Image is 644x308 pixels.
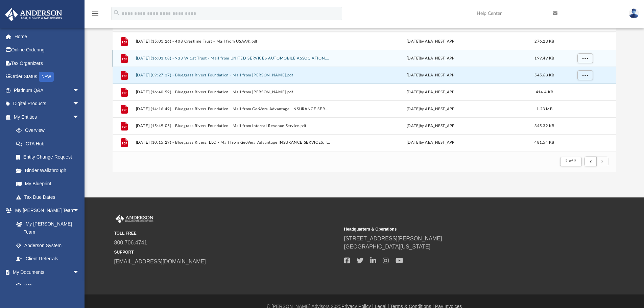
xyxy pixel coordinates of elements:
div: [DATE] by ABA_NEST_APP [333,89,528,95]
button: [DATE] (16:40:59) - Bluegrass Rivers Foundation - Mail from [PERSON_NAME].pdf [136,90,330,94]
div: [DATE] by ABA_NEST_APP [333,140,528,146]
span: 199.49 KB [534,56,554,60]
a: Tax Due Dates [9,190,90,204]
a: My Blueprint [9,177,86,191]
div: [DATE] by ABA_NEST_APP [333,123,528,129]
div: [DATE] by ABA_NEST_APP [333,72,528,78]
button: [DATE] (15:01:26) - 408 Crestline Trust - Mail from USAA®.pdf [136,39,330,44]
button: More options [577,53,593,63]
a: 800.706.4741 [114,240,147,245]
img: Anderson Advisors Platinum Portal [114,214,155,223]
a: My Documentsarrow_drop_down [5,265,86,279]
a: Overview [9,124,90,137]
span: arrow_drop_down [73,204,86,218]
img: Anderson Advisors Platinum Portal [3,8,64,21]
span: 545.68 KB [534,73,554,77]
span: 414.4 KB [536,90,553,94]
a: [EMAIL_ADDRESS][DOMAIN_NAME] [114,259,206,264]
div: [DATE] by ABA_NEST_APP [333,55,528,61]
span: 2 of 2 [565,159,576,163]
span: arrow_drop_down [73,97,86,111]
button: [DATE] (14:16:49) - Bluegrass Rivers Foundation - Mail from GeoVera Advantage- INSURANCE SERVICES... [136,107,330,111]
a: Tax Organizers [5,56,90,70]
span: arrow_drop_down [73,110,86,124]
a: Anderson System [9,239,86,252]
a: [GEOGRAPHIC_DATA][US_STATE] [344,244,431,250]
div: [DATE] by ABA_NEST_APP [333,106,528,112]
img: User Pic [629,8,639,18]
i: search [113,9,120,17]
button: [DATE] (10:15:29) - Bluegrass Rivers, LLC - Mail from GeoVera Advantage INSURANCE SERVICES, INC.pdf [136,140,330,145]
a: menu [91,13,99,18]
div: grid [113,32,616,151]
small: Headquarters & Operations [344,226,569,232]
small: TOLL FREE [114,230,339,236]
button: [DATE] (15:49:05) - Bluegrass Rivers Foundation - Mail from Internal Revenue Service.pdf [136,124,330,128]
a: Order StatusNEW [5,70,90,84]
a: My [PERSON_NAME] Team [9,217,83,239]
small: SUPPORT [114,249,339,255]
a: Binder Walkthrough [9,164,90,177]
span: 481.54 KB [534,141,554,144]
a: Client Referrals [9,252,86,266]
button: 2 of 2 [560,157,581,166]
a: Home [5,30,90,43]
a: Box [9,279,83,292]
span: 345.32 KB [534,124,554,127]
a: [STREET_ADDRESS][PERSON_NAME] [344,236,442,241]
button: [DATE] (16:03:08) - 933 W 1st Trust - Mail from UNITED SERVICES AUTOMOBILE ASSOCIATION.pdf [136,56,330,61]
a: Entity Change Request [9,150,90,164]
a: My Entitiesarrow_drop_down [5,110,90,124]
div: [DATE] by ABA_NEST_APP [333,38,528,44]
span: arrow_drop_down [73,84,86,97]
a: Platinum Q&Aarrow_drop_down [5,84,90,97]
div: NEW [39,72,54,82]
button: More options [577,70,593,80]
span: 1.23 MB [536,107,552,111]
i: menu [91,9,99,18]
button: [DATE] (09:27:37) - Bluegrass Rivers Foundation - Mail from [PERSON_NAME].pdf [136,73,330,77]
span: arrow_drop_down [73,265,86,279]
span: 276.23 KB [534,39,554,43]
a: Online Ordering [5,43,90,57]
a: My [PERSON_NAME] Teamarrow_drop_down [5,204,86,217]
a: Digital Productsarrow_drop_down [5,97,90,111]
a: CTA Hub [9,137,90,150]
